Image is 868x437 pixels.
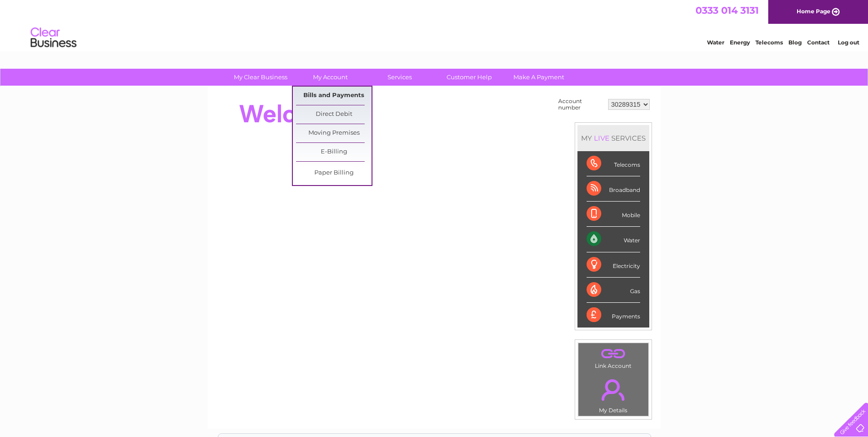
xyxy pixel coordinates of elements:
[292,69,368,86] a: My Account
[577,125,649,151] div: MY SERVICES
[578,371,649,416] td: My Details
[30,24,77,52] img: logo.png
[296,105,372,124] a: Direct Debit
[838,39,859,46] a: Log out
[730,39,750,46] a: Energy
[296,143,372,161] a: E-Billing
[581,374,646,406] a: .
[581,345,646,361] a: .
[218,5,651,44] div: Clear Business is a trading name of Verastar Limited (registered in [GEOGRAPHIC_DATA] No. 3667643...
[223,69,298,86] a: My Clear Business
[695,5,759,16] a: 0333 014 3131
[362,69,437,86] a: Services
[587,252,640,278] div: Electricity
[431,69,507,86] a: Customer Help
[587,303,640,328] div: Payments
[707,39,724,46] a: Water
[592,134,611,142] div: LIVE
[587,176,640,202] div: Broadband
[556,96,606,113] td: Account number
[296,87,372,105] a: Bills and Payments
[296,124,372,142] a: Moving Premises
[788,39,802,46] a: Blog
[578,343,649,371] td: Link Account
[587,151,640,176] div: Telecoms
[587,227,640,252] div: Water
[296,164,372,182] a: Paper Billing
[587,202,640,227] div: Mobile
[807,39,830,46] a: Contact
[501,69,577,86] a: Make A Payment
[587,278,640,303] div: Gas
[755,39,783,46] a: Telecoms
